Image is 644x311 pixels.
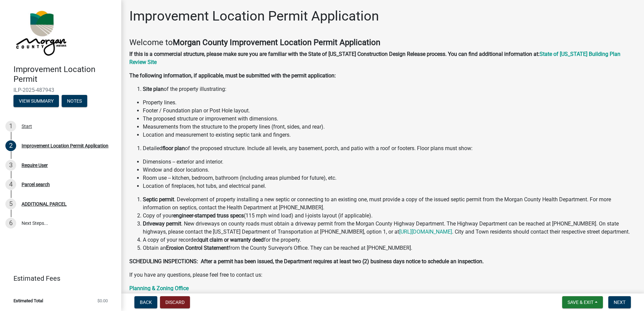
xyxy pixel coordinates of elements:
[143,220,636,236] li: . New driveways on county roads must obtain a driveway permit from the Morgan County Highway Depa...
[608,296,631,308] button: Next
[5,140,16,151] div: 2
[143,220,181,227] strong: Driveway permit
[22,163,48,168] div: Require User
[129,38,636,47] h4: Welcome to
[143,236,636,244] li: A copy of your recorded for the property.
[5,179,16,190] div: 4
[143,144,636,152] li: Detailed of the proposed structure. Include all levels, any basement, porch, and patio with a roo...
[129,51,620,65] a: State of [US_STATE] Building Plan Review Site
[143,166,636,174] li: Window and door locations.
[143,85,636,93] li: of the property illustrating:
[13,87,108,93] span: ILP-2025-487943
[143,182,636,190] li: Location of fireplaces, hot tubs, and electrical panel.
[13,7,68,58] img: Morgan County, Indiana
[143,107,636,115] li: Footer / Foundation plan or Post Hole layout.
[143,244,636,252] li: Obtain an from the County Surveyor's Office. They can be reached at [PHONE_NUMBER].
[129,285,189,291] a: Planning & Zoning Office
[13,99,59,104] wm-modal-confirm: Summary
[399,229,452,235] a: [URL][DOMAIN_NAME]
[13,299,43,303] span: Estimated Total
[13,95,59,107] button: View Summary
[143,123,636,131] li: Measurements from the structure to the property lines (front, sides, and rear).
[62,99,87,104] wm-modal-confirm: Notes
[62,95,87,107] button: Notes
[134,296,157,308] button: Back
[173,38,380,47] strong: Morgan County Improvement Location Permit Application
[143,86,164,92] strong: Site plan
[162,145,185,151] strong: floor plan
[5,272,110,285] a: Estimated Fees
[143,115,636,123] li: The proposed structure or improvement with dimensions.
[129,271,636,279] p: If you have any questions, please feel free to contact us:
[22,143,108,148] div: Improvement Location Permit Application
[143,174,636,182] li: Room use -- kitchen, bedroom, bathroom (including areas plumbed for future), etc.
[143,196,174,203] strong: Septic permit
[166,245,228,251] strong: Erosion Control Statement
[13,65,116,84] h4: Improvement Location Permit
[143,131,636,139] li: Location and measurement to existing septic tank and fingers.
[129,258,484,265] strong: SCHEDULING INSPECTIONS: After a permit has been issued, the Department requires at least two (2) ...
[5,121,16,132] div: 1
[22,124,32,129] div: Start
[129,8,379,24] h1: Improvement Location Permit Application
[140,300,152,305] span: Back
[143,212,636,220] li: Copy of your (115 mph wind load) and I-joists layout (if applicable).
[5,218,16,229] div: 6
[143,99,636,107] li: Property lines.
[22,182,50,187] div: Parcel search
[562,296,603,308] button: Save & Exit
[160,296,190,308] button: Discard
[614,300,625,305] span: Next
[5,199,16,209] div: 5
[129,51,540,57] strong: If this is a commercial structure, please make sure you are familiar with the State of [US_STATE]...
[199,237,264,243] strong: quit claim or warranty deed
[173,212,244,219] strong: engineer-stamped truss specs
[568,300,593,305] span: Save & Exit
[143,196,636,212] li: . Development of property installing a new septic or connecting to an existing one, must provide ...
[129,72,336,79] strong: The following information, if applicable, must be submitted with the permit application:
[5,160,16,171] div: 3
[97,299,108,303] span: $0.00
[22,202,67,206] div: ADDITIONAL PARCEL
[143,158,636,166] li: Dimensions -- exterior and interior.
